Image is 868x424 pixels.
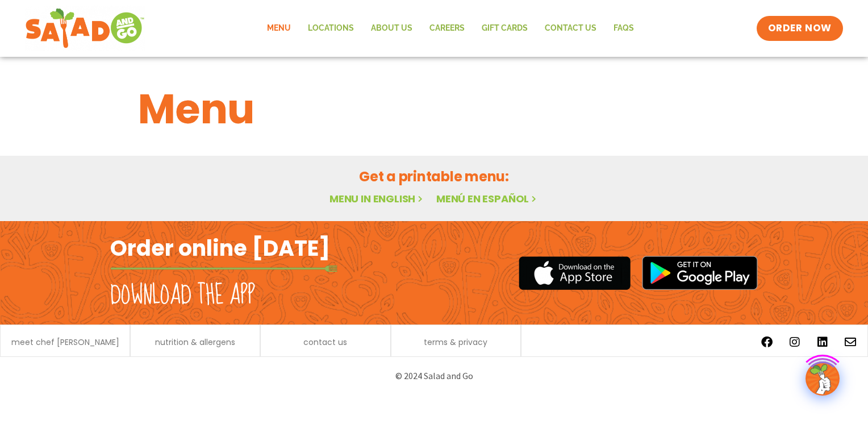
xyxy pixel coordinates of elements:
img: new-SAG-logo-768×292 [25,6,145,51]
a: About Us [362,15,421,41]
a: Locations [299,15,362,41]
a: ORDER NOW [757,16,843,41]
a: Careers [421,15,473,41]
a: FAQs [605,15,642,41]
h1: Menu [138,78,730,140]
img: appstore [519,255,631,292]
h2: Download the app [110,280,255,311]
p: © 2024 Salad and Go [116,368,752,384]
a: Contact Us [536,15,605,41]
h2: Order online [DATE] [110,234,330,262]
span: ORDER NOW [768,22,832,35]
a: Menu [258,15,299,41]
a: Menu in English [329,192,425,206]
img: fork [110,265,337,272]
a: GIFT CARDS [473,15,536,41]
a: meet chef [PERSON_NAME] [11,338,119,346]
h2: Get a printable menu: [138,167,730,186]
a: nutrition & allergens [155,338,235,346]
img: google_play [642,256,758,290]
a: terms & privacy [424,338,487,346]
a: Menú en español [436,192,539,206]
nav: Menu [258,15,642,41]
a: contact us [303,338,347,346]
